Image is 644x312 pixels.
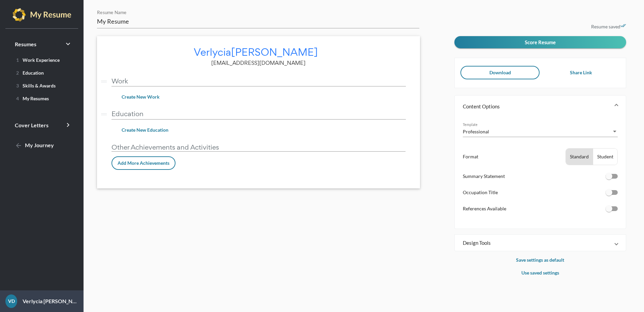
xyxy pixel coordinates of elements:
[489,70,511,75] span: Download
[15,122,49,128] span: Cover Letters
[16,70,19,76] span: 2
[463,129,489,134] span: Professional
[16,83,19,88] span: 3
[211,59,305,67] span: [EMAIL_ADDRESS][DOMAIN_NAME]
[97,17,419,26] input: Resume Name
[455,117,626,229] div: Content Options
[118,160,169,166] span: Add More Achievements
[542,66,620,79] button: Share Link
[525,39,556,45] span: Score Resume
[13,96,49,101] span: My Resumes
[463,172,618,186] li: Summary Statement
[13,57,60,63] span: Work Experience
[8,80,75,91] a: 3Skills & Awards
[593,149,617,165] button: Student
[566,149,593,165] button: Standard
[100,77,108,86] i: drag_handle
[463,103,610,110] mat-panel-title: Content Options
[122,127,168,133] span: Create New Education
[463,239,610,246] mat-panel-title: Design Tools
[16,96,19,101] span: 4
[15,142,54,148] span: My Journey
[111,156,175,170] button: Add More Achievements
[116,124,174,136] button: Create New Education
[12,8,71,22] img: my-resume-light.png
[13,70,44,76] span: Education
[5,294,17,308] div: VD
[620,23,626,29] i: done_all
[460,66,539,79] button: Download
[463,188,618,202] li: Occupation Title
[111,143,406,152] p: Other Achievements and Activities
[116,91,165,103] button: Create New Work
[454,36,626,48] button: Score Resume
[17,297,78,305] p: Verlycia [PERSON_NAME]
[15,41,36,47] span: Resumes
[8,137,75,154] a: My Journey
[13,83,56,88] span: Skills & Awards
[454,269,626,277] p: Use saved settings
[64,40,72,48] i: keyboard_arrow_right
[64,121,72,129] i: keyboard_arrow_right
[463,205,618,218] li: References Available
[231,45,318,59] span: [PERSON_NAME]
[8,54,75,65] a: 1Work Experience
[122,94,160,100] span: Create New Work
[15,142,23,150] mat-icon: arrow_back
[463,128,618,135] mat-select: Template
[194,45,231,59] span: Verlycia
[100,110,108,119] i: drag_handle
[570,70,592,75] span: Share Link
[16,57,19,63] span: 1
[454,23,626,31] p: Resume saved
[463,148,618,165] li: Format
[455,235,626,251] mat-expansion-panel-header: Design Tools
[454,256,626,264] p: Save settings as default
[455,96,626,117] mat-expansion-panel-header: Content Options
[8,93,75,104] a: 4My Resumes
[8,67,75,78] a: 2Education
